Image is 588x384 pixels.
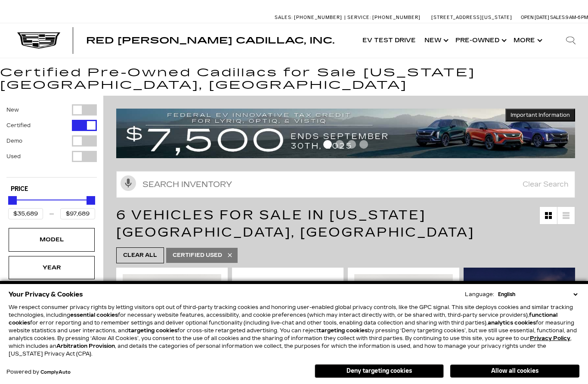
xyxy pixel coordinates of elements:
span: Open [DATE] [521,15,549,20]
select: Language Select [496,290,579,298]
a: Red [PERSON_NAME] Cadillac, Inc. [86,36,334,45]
span: Go to slide 2 [335,140,344,149]
div: Powered by [6,369,71,375]
input: Minimum [8,208,43,219]
div: Filter by Vehicle Type [6,104,97,177]
button: Important Information [505,109,575,122]
button: Allow all cookies [450,365,579,378]
label: Demo [6,137,22,145]
label: Certified [6,121,31,130]
a: EV Test Drive [358,23,420,58]
label: Used [6,152,21,161]
div: Year [30,263,73,272]
label: New [6,106,19,114]
span: Clear All [123,250,157,261]
strong: essential cookies [70,312,118,318]
h5: Price [11,185,93,193]
span: Go to slide 3 [347,140,356,149]
input: Search Inventory [116,171,575,198]
img: 2022 Cadillac XT5 Premium Luxury [123,274,221,348]
div: Language: [465,292,494,297]
a: Privacy Policy [530,335,570,341]
strong: Arbitration Provision [56,343,115,349]
img: 2022 Cadillac XT4 Sport [238,274,337,350]
a: ComplyAuto [40,370,71,375]
div: ModelModel [9,228,95,251]
button: More [509,23,545,58]
span: Service: [347,15,371,20]
div: Price [8,193,95,219]
strong: targeting cookies [128,328,177,334]
span: Sales: [550,15,566,20]
img: vrp-tax-ending-august-version [116,109,575,158]
a: Service: [PHONE_NUMBER] [344,15,423,20]
p: We respect consumer privacy rights by letting visitors opt out of third-party tracking cookies an... [9,303,579,358]
span: Your Privacy & Cookies [9,288,83,300]
span: Go to slide 1 [323,140,332,149]
span: [PHONE_NUMBER] [294,15,342,20]
svg: Click to toggle on voice search [121,175,136,191]
a: New [420,23,451,58]
span: Important Information [511,112,570,119]
span: Certified Used [173,250,222,261]
span: 6 Vehicles for Sale in [US_STATE][GEOGRAPHIC_DATA], [GEOGRAPHIC_DATA] [116,207,474,240]
div: Model [30,235,73,244]
div: Maximum Price [87,196,95,205]
div: YearYear [9,256,95,279]
a: Sales: [PHONE_NUMBER] [275,15,344,20]
div: Minimum Price [8,196,17,205]
a: [STREET_ADDRESS][US_STATE] [431,15,512,20]
img: 2024 Cadillac CT5 Premium Luxury [354,274,453,348]
a: Pre-Owned [451,23,509,58]
span: Red [PERSON_NAME] Cadillac, Inc. [86,35,334,46]
img: Cadillac Dark Logo with Cadillac White Text [17,32,60,49]
input: Maximum [60,208,95,219]
strong: targeting cookies [319,328,368,334]
strong: analytics cookies [488,320,536,326]
span: Sales: [275,15,293,20]
button: Deny targeting cookies [315,364,444,378]
span: [PHONE_NUMBER] [372,15,421,20]
span: Go to slide 4 [359,140,368,149]
span: 9 AM-6 PM [566,15,588,20]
